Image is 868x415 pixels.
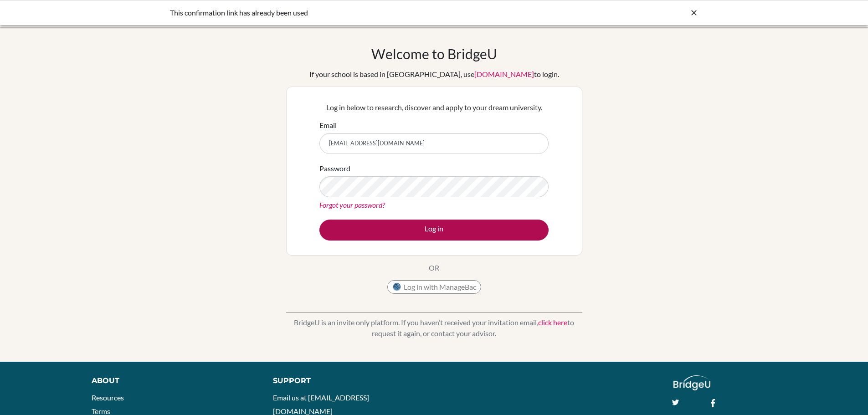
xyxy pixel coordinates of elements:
[474,70,534,78] a: [DOMAIN_NAME]
[273,375,423,386] div: Support
[319,163,350,174] label: Password
[387,280,481,294] button: Log in with ManageBac
[429,262,439,273] p: OR
[286,317,582,339] p: BridgeU is an invite only platform. If you haven’t received your invitation email, to request it ...
[319,102,549,113] p: Log in below to research, discover and apply to your dream university.
[170,7,562,18] div: This confirmation link has already been used
[538,318,567,327] a: click here
[309,69,559,80] div: If your school is based in [GEOGRAPHIC_DATA], use to login.
[673,375,710,390] img: logo_white@2x-f4f0deed5e89b7ecb1c2cc34c3e3d731f90f0f143d5ea2071677605dd97b5244.png
[92,393,124,402] a: Resources
[92,375,252,386] div: About
[319,200,385,209] a: Forgot your password?
[319,220,549,241] button: Log in
[319,120,337,131] label: Email
[371,46,497,62] h1: Welcome to BridgeU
